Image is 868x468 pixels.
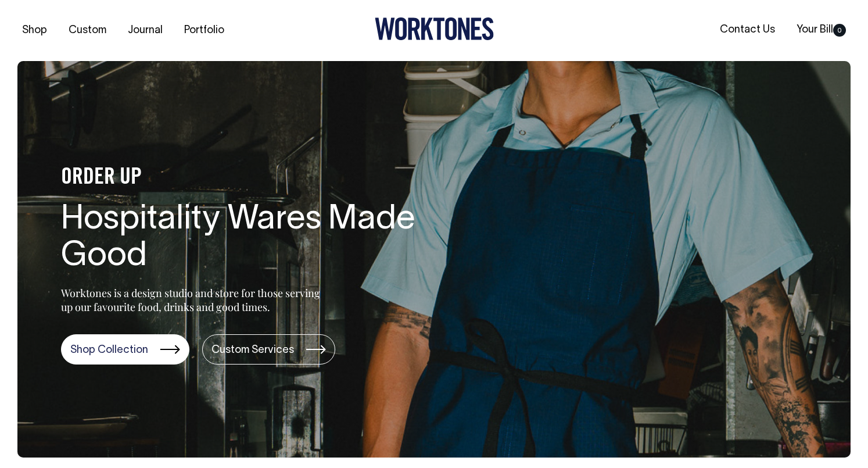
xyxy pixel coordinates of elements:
a: Contact Us [715,20,780,40]
a: Journal [123,21,167,40]
span: 0 [833,24,846,37]
h1: Hospitality Wares Made Good [61,202,433,276]
a: Custom Services [202,334,335,365]
h4: ORDER UP [61,166,433,190]
a: Shop [17,21,52,40]
a: Portfolio [180,21,229,40]
a: Custom [64,21,111,40]
a: Your Bill0 [792,20,851,40]
p: Worktones is a design studio and store for those serving up our favourite food, drinks and good t... [61,286,325,314]
a: Shop Collection [61,334,189,365]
